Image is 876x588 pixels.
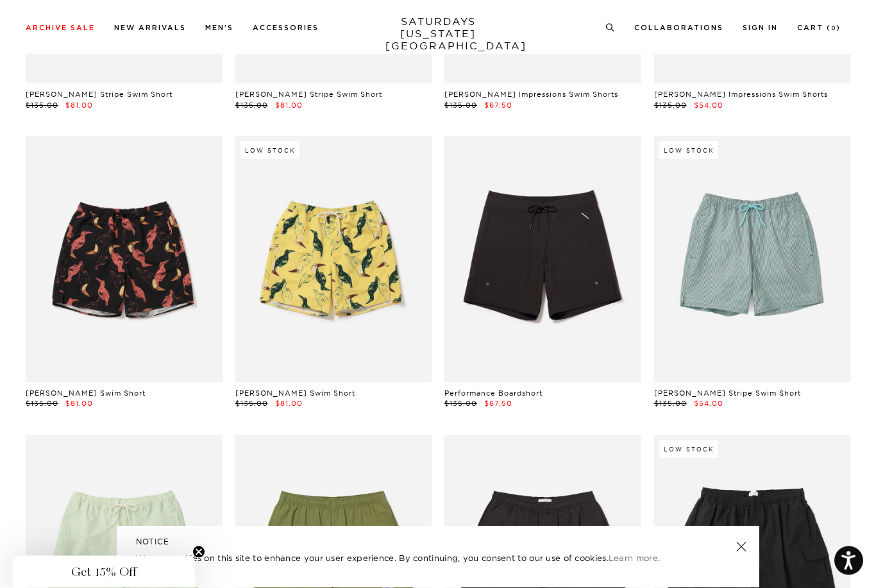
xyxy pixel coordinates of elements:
a: Accessories [253,24,319,31]
span: $135.00 [235,399,268,408]
button: Close teaser [192,546,205,559]
span: $135.00 [26,399,58,408]
span: $135.00 [654,399,687,408]
a: Sign In [743,24,778,31]
a: Learn more [609,553,658,563]
span: $54.00 [694,399,723,408]
a: [PERSON_NAME] Impressions Swim Shorts [654,90,828,99]
span: $81.00 [275,101,303,110]
div: Low Stock [659,441,718,458]
a: Archive Sale [26,24,95,31]
a: Performance Boardshort [444,389,543,398]
span: $135.00 [26,101,58,110]
a: Collaborations [634,24,723,31]
a: [PERSON_NAME] Stripe Swim Short [26,90,173,99]
a: SATURDAYS[US_STATE][GEOGRAPHIC_DATA] [385,15,491,52]
span: $81.00 [275,399,303,408]
span: $81.00 [65,399,93,408]
span: $54.00 [694,101,723,110]
small: 0 [831,26,836,31]
h5: NOTICE [136,536,740,548]
span: $135.00 [235,101,268,110]
span: $81.00 [65,101,93,110]
span: $135.00 [444,399,477,408]
a: New Arrivals [114,24,186,31]
a: [PERSON_NAME] Swim Short [235,389,355,398]
a: [PERSON_NAME] Impressions Swim Shorts [444,90,618,99]
a: Men's [205,24,233,31]
p: We use cookies on this site to enhance your user experience. By continuing, you consent to our us... [136,551,695,564]
div: Low Stock [240,142,299,160]
a: [PERSON_NAME] Stripe Swim Short [654,389,801,398]
a: [PERSON_NAME] Swim Short [26,389,146,398]
div: Low Stock [659,142,718,160]
span: $135.00 [444,101,477,110]
a: [PERSON_NAME] Stripe Swim Short [235,90,382,99]
div: Get 15% OffClose teaser [13,556,195,588]
span: $67.50 [484,399,512,408]
span: Get 15% Off [71,564,137,580]
span: $67.50 [484,101,512,110]
span: $135.00 [654,101,687,110]
a: Cart (0) [797,24,841,31]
